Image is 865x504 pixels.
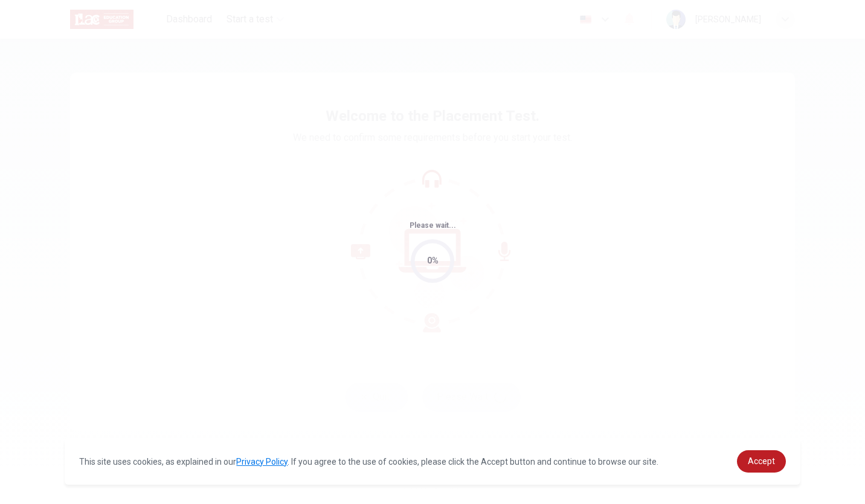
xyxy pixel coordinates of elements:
[427,254,439,268] div: 0%
[236,457,288,467] a: Privacy Policy
[79,457,658,467] span: This site uses cookies, as explained in our . If you agree to the use of cookies, please click th...
[748,456,775,466] span: Accept
[410,221,456,230] span: Please wait...
[65,438,800,485] div: cookieconsent
[737,450,786,473] a: dismiss cookie message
